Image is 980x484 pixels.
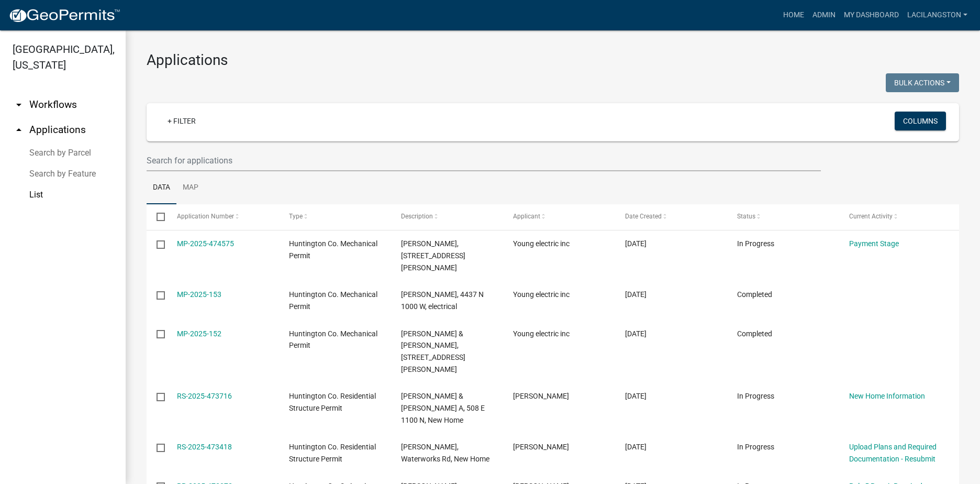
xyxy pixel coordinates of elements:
a: + Filter [159,112,204,130]
span: 09/06/2025 [625,329,647,338]
datatable-header-cell: Applicant [503,204,615,229]
span: Current Activity [849,213,893,220]
a: LaciLangston [903,5,972,25]
span: Date Created [625,213,662,220]
span: Type [289,213,303,220]
span: Young electric inc [513,290,570,299]
h3: Applications [147,51,959,69]
datatable-header-cell: Type [279,204,391,229]
span: 09/06/2025 [625,239,647,248]
button: Columns [895,112,946,130]
span: Description [401,213,433,220]
span: Kaylor, Blaine & Teresa, 1500 E Taylor St, electrical [401,329,465,373]
span: Completed [737,290,772,299]
span: Huntington Co. Mechanical Permit [289,290,377,311]
a: MP-2025-152 [177,329,221,338]
span: Joshua W Shearer, 4437 N 1000 W, electrical [401,290,484,311]
span: In Progress [737,443,774,451]
a: MP-2025-474575 [177,239,234,248]
datatable-header-cell: Select [147,204,166,229]
span: Huntington Co. Mechanical Permit [289,329,377,350]
i: arrow_drop_up [13,124,25,136]
span: Robert Schmiedel [513,392,569,400]
span: Joyce Young [513,443,569,451]
span: Young electric inc [513,239,570,248]
a: My Dashboard [840,5,903,25]
a: Payment Stage [849,239,899,248]
span: CHAPPELL, DAVID E & RISA A, 508 E 1100 N, New Home [401,392,485,424]
a: Upload Plans and Required Documentation - Resubmit [849,443,937,463]
datatable-header-cell: Description [391,204,503,229]
a: MP-2025-153 [177,290,221,299]
span: Huntington Co. Residential Structure Permit [289,443,376,463]
span: 09/06/2025 [625,290,647,299]
span: Young electric inc [513,329,570,338]
span: Buddy Young, Waterworks Rd, New Home [401,443,489,463]
span: In Progress [737,392,774,400]
span: Huntington Co. Residential Structure Permit [289,392,376,412]
span: Status [737,213,755,220]
span: Completed [737,329,772,338]
datatable-header-cell: Application Number [166,204,279,229]
span: Application Number [177,213,234,220]
span: 09/04/2025 [625,392,647,400]
span: Huntington Co. Mechanical Permit [289,239,377,260]
a: Map [176,171,205,205]
a: Data [147,171,176,205]
input: Search for applications [147,150,821,171]
span: Applicant [513,213,540,220]
span: Ryan Johnson, 7604 N Old Fort Wayne Rd., electrical [401,239,465,272]
datatable-header-cell: Date Created [615,204,727,229]
a: Admin [808,5,840,25]
a: Home [779,5,808,25]
datatable-header-cell: Status [727,204,839,229]
a: RS-2025-473418 [177,443,232,451]
button: Bulk Actions [886,73,959,92]
a: RS-2025-473716 [177,392,232,400]
span: 09/04/2025 [625,443,647,451]
datatable-header-cell: Current Activity [839,204,951,229]
i: arrow_drop_down [13,98,25,111]
span: In Progress [737,239,774,248]
a: New Home Information [849,392,925,400]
